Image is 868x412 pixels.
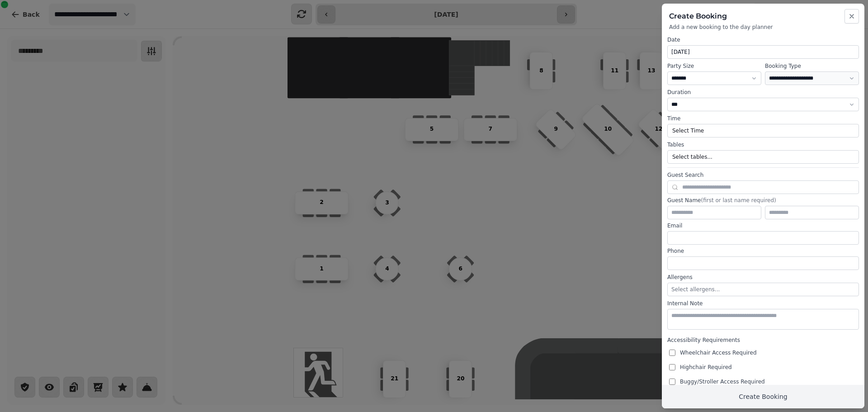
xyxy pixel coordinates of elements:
[667,62,761,70] label: Party Size
[680,349,757,356] span: Wheelchair Access Required
[662,385,864,408] button: Create Booking
[667,197,859,204] label: Guest Name
[680,378,765,385] span: Buggy/Stroller Access Required
[667,283,859,296] button: Select allergens...
[669,11,857,22] h2: Create Booking
[667,171,859,179] label: Guest Search
[671,286,720,293] span: Select allergens...
[667,300,859,307] label: Internal Note
[667,222,859,229] label: Email
[701,197,776,204] span: (first or last name required)
[667,45,859,59] button: [DATE]
[669,379,675,385] input: Buggy/Stroller Access Required
[669,24,857,31] p: Add a new booking to the day planner
[667,124,859,137] button: Select Time
[667,274,859,281] label: Allergens
[667,115,859,122] label: Time
[667,150,859,164] button: Select tables...
[669,364,675,370] input: Highchair Required
[667,89,859,96] label: Duration
[667,36,859,43] label: Date
[667,141,859,148] label: Tables
[680,364,732,371] span: Highchair Required
[669,350,675,356] input: Wheelchair Access Required
[667,336,859,344] label: Accessibility Requirements
[765,62,859,70] label: Booking Type
[667,247,859,255] label: Phone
